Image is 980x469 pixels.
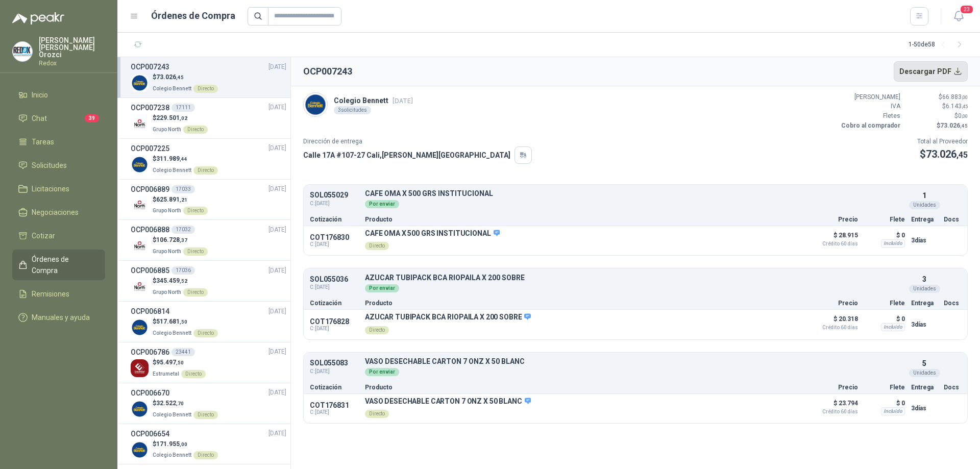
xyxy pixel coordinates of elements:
[310,317,359,326] p: COT176828
[949,7,968,26] button: 23
[153,167,191,173] span: Colegio Bennett
[32,207,79,218] span: Negociaciones
[926,148,968,160] span: 73.026
[807,313,858,330] p: $ 20.318
[153,412,191,417] span: Colegio Bennett
[906,111,968,121] p: $
[365,190,905,198] p: CAFE OMA X 500 GRS INSTITUCIONAL
[156,400,184,407] span: 32.522
[39,60,105,66] p: Redox
[180,156,187,162] span: ,44
[131,74,149,92] img: Company Logo
[310,191,359,199] p: SOL055029
[962,104,968,109] span: ,45
[909,201,940,209] div: Unidades
[942,93,968,101] span: 66.883
[131,61,286,93] a: OCP007243[DATE] Company Logo$73.026,45Colegio BennettDirecto
[171,104,195,112] div: 17111
[268,103,286,112] span: [DATE]
[131,61,169,72] h3: OCP007243
[156,114,187,121] span: 229.501
[153,399,218,408] p: $
[365,284,399,292] div: Por enviar
[193,166,218,175] div: Directo
[131,387,286,419] a: OCP006670[DATE] Company Logo$32.522,70Colegio BennettDirecto
[365,384,801,390] p: Producto
[131,428,169,439] h3: OCP006654
[32,89,48,101] span: Inicio
[32,254,95,276] span: Órdenes de Compra
[32,160,67,171] span: Solicitudes
[922,358,926,369] p: 5
[310,276,359,283] p: SOL055036
[153,154,218,164] p: $
[365,229,500,238] p: CAFE OMA X 500 GRS INSTITUCIONAL
[180,197,187,203] span: ,21
[310,359,359,367] p: SOL055083
[12,12,64,24] img: Logo peakr
[156,196,187,203] span: 625.891
[911,384,938,390] p: Entrega
[131,387,169,399] h3: OCP006670
[917,137,968,146] p: Total al Proveedor
[131,184,286,216] a: OCP00688917033[DATE] Company Logo$625.891,21Grupo NorthDirecto
[156,277,187,284] span: 345.459
[268,143,286,153] span: [DATE]
[176,401,184,406] span: ,70
[958,112,968,119] span: 0
[310,367,359,376] span: C: [DATE]
[156,359,184,366] span: 95.497
[839,92,900,102] p: [PERSON_NAME]
[268,388,286,398] span: [DATE]
[881,239,905,248] div: Incluido
[153,289,181,295] span: Grupo North
[156,236,187,243] span: 106.728
[131,306,169,317] h3: OCP006814
[365,300,801,306] p: Producto
[864,313,905,325] p: $ 0
[85,114,99,122] span: 39
[176,360,184,365] span: ,50
[310,384,359,390] p: Cotización
[911,300,938,306] p: Entrega
[12,156,105,175] a: Solicitudes
[32,312,90,323] span: Manuales y ayuda
[193,85,218,93] div: Directo
[193,451,218,459] div: Directo
[909,37,968,53] div: 1 - 50 de 58
[365,397,531,406] p: VASO DESECHABLE CARTON 7 ONZ X 50 BLANC
[183,126,208,134] div: Directo
[268,184,286,194] span: [DATE]
[180,319,187,325] span: ,50
[911,234,938,246] p: 3 días
[957,150,968,160] span: ,45
[807,229,858,246] p: $ 28.915
[131,102,286,134] a: OCP00723817111[DATE] Company Logo$229.501,02Grupo NorthDirecto
[13,42,32,61] img: Company Logo
[180,278,187,284] span: ,52
[334,106,371,114] div: 3 solicitudes
[911,216,938,223] p: Entrega
[171,226,195,234] div: 17032
[153,358,206,367] p: $
[171,266,195,275] div: 17036
[922,274,926,285] p: 3
[807,325,858,330] span: Crédito 60 días
[864,216,905,223] p: Flete
[12,284,105,304] a: Remisiones
[131,184,169,195] h3: OCP006889
[39,37,105,58] p: [PERSON_NAME] [PERSON_NAME] Orozci
[153,113,208,123] p: $
[310,326,359,332] span: C: [DATE]
[906,92,968,102] p: $
[881,407,905,415] div: Incluido
[171,185,195,193] div: 17033
[153,208,181,213] span: Grupo North
[906,102,968,111] p: $
[156,318,187,325] span: 517.681
[909,285,940,293] div: Unidades
[268,225,286,235] span: [DATE]
[310,241,359,248] span: C: [DATE]
[365,313,531,322] p: AZUCAR TUBIPACK BCA RIOPAILA X 200 SOBRE
[310,200,359,208] span: C: [DATE]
